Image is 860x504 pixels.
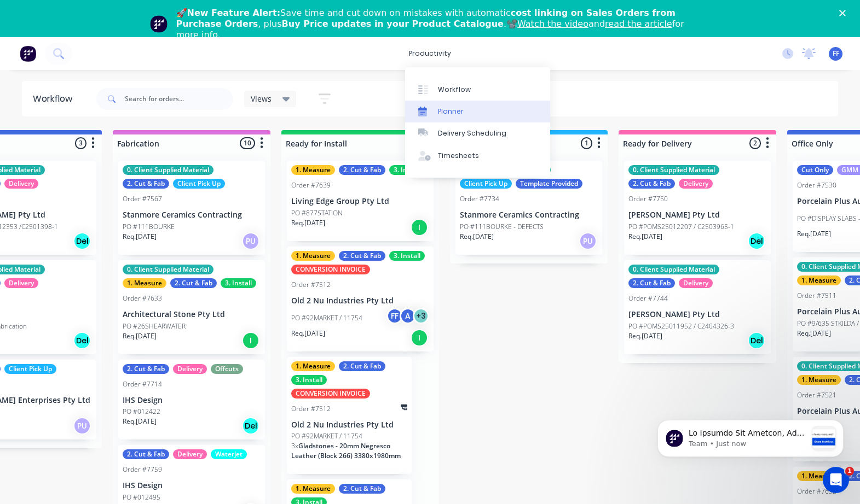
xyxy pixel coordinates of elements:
div: Template Provided [516,179,582,189]
div: Client Pick Up [4,364,56,374]
p: PO #877STATION [291,208,343,218]
p: Req. [DATE] [628,331,662,341]
span: FF [833,49,839,58]
div: Order #7652 [797,487,836,496]
p: PO #POMS25011952 / C2404326-3 [628,321,734,331]
div: Delivery [4,179,38,189]
div: Order #7759 [123,465,162,474]
div: Order #7567 [123,194,162,204]
div: 0. Client Supplied Material2. Cut & FabClient Pick UpOrder #7567Stanmore Ceramics ContractingPO #... [118,161,265,255]
span: 3 x [291,441,298,450]
div: Order #7512 [291,280,331,290]
p: Req. [DATE] [797,329,831,338]
div: Order #7750 [628,194,668,204]
div: + 3 [413,308,429,324]
div: PU [73,417,91,435]
div: 🚀 Save time and cut down on mistakes with automatic , plus .📽️ and for more info. [176,8,693,40]
p: [PERSON_NAME] Pty Ltd [628,210,766,220]
p: [PERSON_NAME] Pty Ltd [628,310,766,319]
a: Watch the video [517,19,588,29]
p: PO #92MARKET / 11754 [291,431,362,441]
div: Delivery [679,278,713,288]
div: 3. Install [389,251,425,261]
div: 2. Cut & Fab [339,251,385,261]
div: 1. Measure [797,375,841,385]
div: Order #7511 [797,291,836,301]
p: PO #012422 [123,407,160,417]
div: 0. Client Supplied MaterialClient Pick UpTemplate ProvidedOrder #7734Stanmore Ceramics Contractin... [455,161,602,255]
div: 2. Cut & Fab [170,278,217,288]
div: 0. Client Supplied Material1. Measure2. Cut & Fab3. InstallOrder #7633Architectural Stone Pty Ltd... [118,260,265,354]
div: Del [242,417,259,435]
div: Order #7512 [291,404,331,414]
a: Timesheets [405,145,550,167]
p: PO #26SHEARWATER [123,321,186,331]
div: Delivery [173,364,207,374]
div: Order #7639 [291,180,331,190]
div: 1. Measure2. Cut & Fab3. InstallCONVERSION INVOICEOrder #7512Old 2 Nu Industries Pty LtdPO #92MAR... [287,247,434,351]
div: Offcuts [211,364,243,374]
p: Req. [DATE] [123,232,157,242]
p: Old 2 Nu Industries Pty Ltd [291,420,407,430]
div: 2. Cut & Fab [123,364,169,374]
div: 1. Measure [123,278,166,288]
p: Stanmore Ceramics Contracting [460,210,598,220]
p: Req. [DATE] [291,329,325,338]
p: Req. [DATE] [797,229,831,239]
div: 3. Install [389,165,425,175]
div: 2. Cut & Fab [123,179,169,189]
div: Order #7744 [628,294,668,303]
div: Close [839,10,850,16]
div: Waterjet [211,449,247,459]
div: 2. Cut & Fab [123,449,169,459]
div: 0. Client Supplied Material [628,165,719,175]
div: 3. Install [221,278,256,288]
div: Client Pick Up [460,179,512,189]
a: Delivery Scheduling [405,122,550,144]
div: 1. Measure [291,484,335,494]
p: PO #92MARKET / 11754 [291,313,362,323]
p: PO #POMS25012207 / C2503965-1 [628,222,734,232]
div: 0. Client Supplied Material [123,165,213,175]
div: Del [73,332,91,349]
div: Cut Only [797,165,833,175]
input: Search for orders... [125,88,233,110]
p: Living Edge Group Pty Ltd [291,197,429,206]
div: Del [748,232,765,250]
div: 1. Measure [797,276,841,285]
div: 0. Client Supplied Material [628,265,719,274]
div: Order #7633 [123,294,162,303]
div: I [411,329,428,347]
div: Order #7714 [123,379,162,389]
div: 3. Install [291,375,327,385]
iframe: Intercom live chat [823,467,849,493]
div: Order #7734 [460,194,499,204]
div: Order #7530 [797,180,836,190]
p: Req. [DATE] [460,232,494,242]
div: CONVERSION INVOICE [291,389,370,398]
div: 2. Cut & Fab [628,179,675,189]
div: 1. Measure [291,165,335,175]
div: Client Pick Up [173,179,225,189]
b: Buy Price updates in your Product Catalogue [282,19,504,29]
div: PU [242,232,259,250]
div: Delivery [4,278,38,288]
div: 2. Cut & Fab [339,165,385,175]
p: PO #111BOURKE [123,222,175,232]
div: Order #7521 [797,390,836,400]
div: Del [748,332,765,349]
div: 2. Cut & Fab [339,484,385,494]
div: productivity [403,45,457,62]
div: FF [386,308,403,324]
div: 2. Cut & Fab [339,361,385,371]
div: 1. Measure [291,251,335,261]
p: Req. [DATE] [123,331,157,341]
iframe: Intercom notifications message [641,398,860,474]
div: Workflow [438,85,471,95]
p: Req. [DATE] [628,232,662,242]
div: A [400,308,416,324]
img: Factory [20,45,36,62]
